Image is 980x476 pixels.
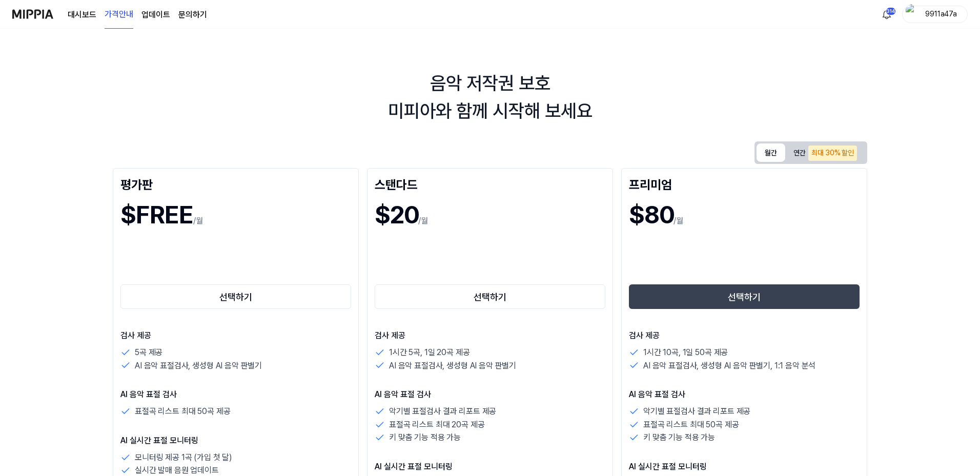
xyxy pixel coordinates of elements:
p: 키 맞춤 기능 적용 가능 [389,431,461,444]
p: AI 실시간 표절 모니터링 [629,461,860,473]
div: 314 [886,7,896,15]
button: profile9911a47a [902,6,968,23]
p: AI 음악 표절 검사 [375,388,605,401]
p: 1시간 5곡, 1일 20곡 제공 [389,346,469,359]
a: 업데이트 [141,9,170,21]
img: profile [906,4,918,25]
p: AI 음악 표절검사, 생성형 AI 음악 판별기, 1:1 음악 분석 [643,359,815,372]
h1: $FREE [120,196,193,233]
p: AI 음악 표절검사, 생성형 AI 음악 판별기 [135,359,262,372]
p: 악기별 표절검사 결과 리포트 제공 [389,405,496,418]
p: AI 실시간 표절 모니터링 [375,461,605,473]
p: 5곡 제공 [135,346,162,359]
p: /월 [193,215,203,227]
a: 선택하기 [375,282,605,311]
p: 검사 제공 [375,329,605,342]
p: /월 [673,215,683,227]
div: 9911a47a [921,8,961,19]
button: 알림314 [879,6,895,23]
p: /월 [418,215,428,227]
p: 표절곡 리스트 최대 20곡 제공 [389,418,484,431]
p: AI 실시간 표절 모니터링 [120,434,351,447]
button: 선택하기 [629,284,860,309]
p: AI 음악 표절검사, 생성형 AI 음악 판별기 [389,359,516,372]
div: 프리미엄 [629,176,860,192]
div: 평가판 [120,176,351,192]
p: 1시간 10곡, 1일 50곡 제공 [643,346,728,359]
a: 문의하기 [178,9,207,21]
a: 대시보드 [68,9,96,21]
p: 모니터링 제공 1곡 (가입 첫 달) [135,451,232,464]
div: 스탠다드 [375,176,605,192]
a: 가격안내 [105,1,133,29]
p: AI 음악 표절 검사 [120,388,351,401]
a: 선택하기 [629,282,860,311]
p: 표절곡 리스트 최대 50곡 제공 [135,405,230,418]
p: AI 음악 표절 검사 [629,388,860,401]
img: 알림 [881,8,893,20]
h1: $80 [629,196,673,233]
button: 월간 [757,143,785,162]
h1: $20 [375,196,418,233]
a: 선택하기 [120,282,351,311]
button: 선택하기 [120,284,351,309]
button: 선택하기 [375,284,605,309]
p: 악기별 표절검사 결과 리포트 제공 [643,405,750,418]
p: 검사 제공 [629,329,860,342]
button: 연간 [785,142,865,163]
div: 최대 30% 할인 [808,146,857,161]
p: 검사 제공 [120,329,351,342]
p: 표절곡 리스트 최대 50곡 제공 [643,418,739,431]
p: 키 맞춤 기능 적용 가능 [643,431,715,444]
